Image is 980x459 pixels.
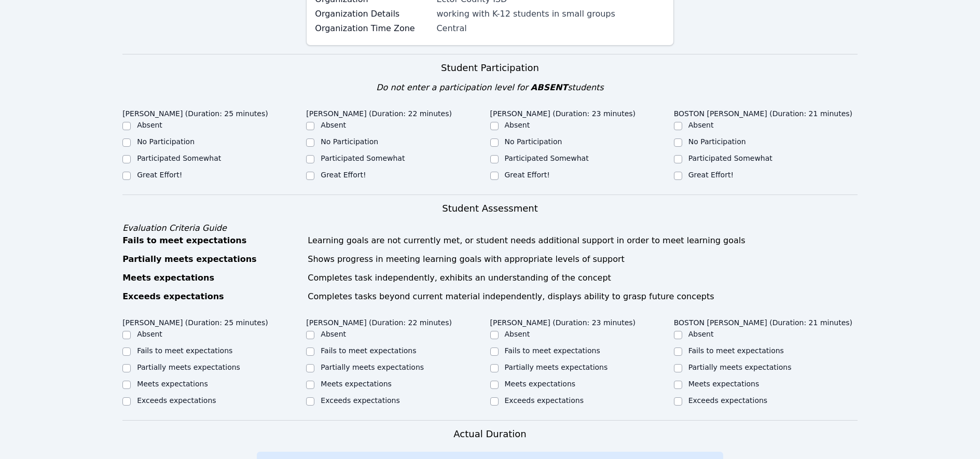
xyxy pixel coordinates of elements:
label: Absent [137,121,162,129]
label: Participated Somewhat [505,154,589,162]
label: Fails to meet expectations [137,346,232,355]
legend: [PERSON_NAME] (Duration: 22 minutes) [306,313,452,329]
label: No Participation [688,137,746,146]
legend: [PERSON_NAME] (Duration: 25 minutes) [122,313,268,329]
label: Fails to meet expectations [321,346,416,355]
label: Participated Somewhat [137,154,221,162]
label: Great Effort! [137,171,182,179]
div: Central [436,22,665,35]
label: Exceeds expectations [321,396,399,405]
label: Exceeds expectations [688,396,767,405]
legend: [PERSON_NAME] (Duration: 23 minutes) [490,313,636,329]
div: Evaluation Criteria Guide [122,222,858,234]
legend: [PERSON_NAME] (Duration: 25 minutes) [122,104,268,120]
div: Partially meets expectations [122,253,301,266]
label: Absent [321,330,346,338]
label: Exceeds expectations [505,396,584,405]
h3: Student Participation [122,61,858,75]
label: Meets expectations [321,380,392,388]
label: Fails to meet expectations [505,346,600,355]
h3: Student Assessment [122,201,858,216]
h3: Actual Duration [453,427,526,441]
legend: BOSTON [PERSON_NAME] (Duration: 21 minutes) [674,104,852,120]
div: Completes tasks beyond current material independently, displays ability to grasp future concepts [308,290,858,303]
span: ABSENT [531,82,568,92]
label: Exceeds expectations [137,396,216,405]
label: Participated Somewhat [321,154,405,162]
div: working with K-12 students in small groups [436,8,665,20]
div: Meets expectations [122,272,301,284]
label: Partially meets expectations [321,363,424,371]
div: Do not enter a participation level for students [122,81,858,94]
label: Partially meets expectations [688,363,792,371]
div: Shows progress in meeting learning goals with appropriate levels of support [308,253,858,266]
div: Exceeds expectations [122,290,301,303]
label: No Participation [137,137,195,146]
div: Fails to meet expectations [122,234,301,247]
label: Great Effort! [505,171,550,179]
label: Absent [321,121,346,129]
div: Completes task independently, exhibits an understanding of the concept [308,272,858,284]
label: Meets expectations [688,380,760,388]
label: Organization Details [315,8,430,20]
label: Meets expectations [137,380,208,388]
label: Absent [137,330,162,338]
label: Great Effort! [321,171,366,179]
label: Meets expectations [505,380,576,388]
div: Learning goals are not currently met, or student needs additional support in order to meet learni... [308,234,858,247]
legend: [PERSON_NAME] (Duration: 22 minutes) [306,104,452,120]
label: Organization Time Zone [315,22,430,35]
label: Great Effort! [688,171,734,179]
label: Partially meets expectations [505,363,608,371]
label: No Participation [321,137,378,146]
label: Absent [505,330,530,338]
legend: BOSTON [PERSON_NAME] (Duration: 21 minutes) [674,313,852,329]
label: Partially meets expectations [137,363,240,371]
label: No Participation [505,137,562,146]
legend: [PERSON_NAME] (Duration: 23 minutes) [490,104,636,120]
label: Fails to meet expectations [688,346,784,355]
label: Absent [688,121,714,129]
label: Absent [688,330,714,338]
label: Absent [505,121,530,129]
label: Participated Somewhat [688,154,772,162]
